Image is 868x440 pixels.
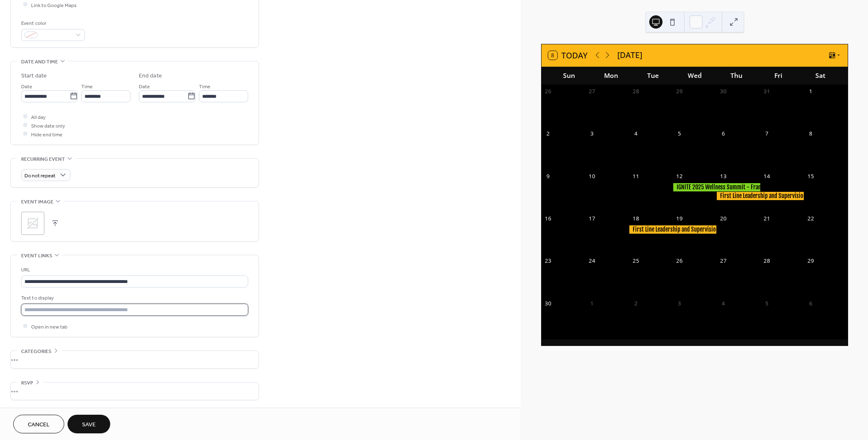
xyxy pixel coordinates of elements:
div: 26 [544,87,552,95]
div: 7 [763,130,771,138]
div: Start date [21,72,47,80]
div: 11 [632,172,639,180]
span: Date and time [21,58,58,66]
div: 16 [544,215,552,222]
div: Text to display [21,294,247,302]
div: 6 [719,130,727,138]
div: 12 [676,172,683,180]
div: Mon [590,67,632,85]
div: Fri [757,67,799,85]
div: 2 [544,130,552,138]
div: 18 [632,215,639,222]
span: Time [199,82,210,91]
span: Save [82,421,96,429]
span: Date [21,82,32,91]
div: 26 [676,257,683,265]
div: Thu [716,67,757,85]
div: 10 [588,172,596,180]
div: 27 [719,257,727,265]
span: Open in new tab [31,322,68,331]
span: Date [139,82,150,91]
div: 5 [676,130,683,138]
div: URL [21,266,247,274]
div: 13 [719,172,727,180]
div: Event color [21,19,83,28]
div: 3 [588,130,596,138]
div: 20 [719,215,727,222]
div: 27 [588,87,596,95]
div: 8 [807,130,815,138]
div: 19 [676,215,683,222]
span: Recurring event [21,155,65,164]
div: 1 [588,300,596,307]
div: First Line Leadership and Supervision - West Bloomfield, MI [716,192,804,200]
div: 28 [632,87,639,95]
div: ; [21,212,44,235]
div: 30 [719,87,727,95]
div: 3 [676,300,683,307]
button: Cancel [13,415,64,433]
div: 29 [807,257,815,265]
div: 1 [807,87,815,95]
span: Event links [21,251,52,260]
div: 6 [807,300,815,307]
span: All day [31,113,46,121]
div: 23 [544,257,552,265]
div: 17 [588,215,596,222]
div: 5 [763,300,771,307]
div: 29 [676,87,683,95]
div: [DATE] [617,49,642,61]
button: 8Today [545,49,590,62]
div: First Line Leadership and Supervision - Appling, GA [629,225,716,234]
div: 25 [632,257,639,265]
div: IGNITE 2025 Wellness Summit - Franklin, TN [673,183,760,191]
div: End date [139,72,162,80]
div: Wed [674,67,716,85]
span: Categories [21,347,51,356]
span: Time [81,82,93,91]
div: 31 [763,87,771,95]
span: Event image [21,198,53,206]
span: RSVP [21,379,33,387]
span: Hide end time [31,130,63,139]
div: 9 [544,172,552,180]
div: 15 [807,172,815,180]
div: Tue [632,67,674,85]
div: 21 [763,215,771,222]
div: Sun [548,67,590,85]
div: ••• [11,382,259,400]
div: 4 [719,300,727,307]
button: Save [68,415,110,433]
div: 30 [544,300,552,307]
span: Cancel [28,421,50,429]
span: Link to Google Maps [31,1,77,10]
div: 22 [807,215,815,222]
div: ••• [11,351,259,368]
div: 4 [632,130,639,138]
div: 24 [588,257,596,265]
div: 2 [632,300,639,307]
span: Do not repeat [24,171,56,180]
div: 28 [763,257,771,265]
span: Show date only [31,121,65,130]
div: Sat [799,67,841,85]
div: 14 [763,172,771,180]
